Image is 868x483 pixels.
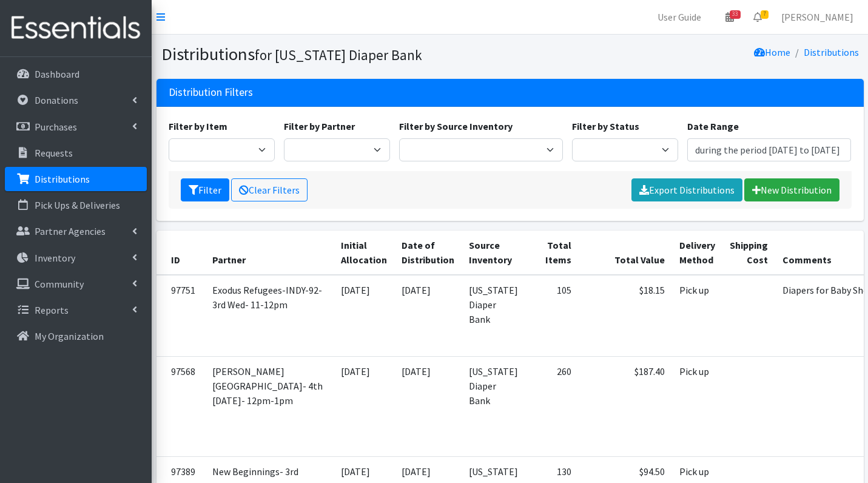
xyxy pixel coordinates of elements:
td: Pick up [672,356,722,456]
h3: Distribution Filters [169,86,253,99]
p: Dashboard [35,68,79,80]
td: [DATE] [394,275,462,357]
th: Shipping Cost [722,231,775,275]
a: Clear Filters [231,178,308,201]
th: Initial Allocation [334,231,394,275]
p: Partner Agencies [35,225,106,237]
button: Filter [181,178,229,201]
a: Home [754,46,790,58]
p: My Organization [35,330,104,342]
a: Dashboard [5,62,147,86]
th: ID [156,231,205,275]
td: [US_STATE] Diaper Bank [462,275,525,357]
p: Donations [35,94,78,106]
a: Distributions [804,46,859,58]
a: Requests [5,141,147,165]
th: Delivery Method [672,231,722,275]
small: for [US_STATE] Diaper Bank [255,46,422,64]
th: Total Value [579,231,672,275]
a: Pick Ups & Deliveries [5,193,147,217]
a: Distributions [5,167,147,191]
p: Purchases [35,121,77,133]
td: Pick up [672,275,722,357]
p: Distributions [35,173,90,185]
a: [PERSON_NAME] [772,5,863,29]
th: Date of Distribution [394,231,462,275]
img: HumanEssentials [5,8,147,49]
a: User Guide [648,5,711,29]
td: $187.40 [579,356,672,456]
p: Reports [35,304,69,316]
td: [DATE] [334,275,394,357]
td: 97568 [156,356,205,456]
a: Inventory [5,246,147,270]
td: [DATE] [334,356,394,456]
p: Community [35,278,84,290]
a: Donations [5,88,147,112]
td: [US_STATE] Diaper Bank [462,356,525,456]
h1: Distributions [161,44,506,65]
td: [PERSON_NAME][GEOGRAPHIC_DATA]- 4th [DATE]- 12pm-1pm [205,356,334,456]
label: Filter by Status [572,119,639,133]
a: Community [5,272,147,296]
label: Filter by Source Inventory [399,119,513,133]
th: Total Items [525,231,579,275]
td: Exodus Refugees-INDY-92-3rd Wed- 11-12pm [205,275,334,357]
span: 7 [761,10,769,19]
p: Pick Ups & Deliveries [35,199,120,211]
a: Reports [5,298,147,322]
a: New Distribution [744,178,839,201]
a: 7 [744,5,772,29]
td: 260 [525,356,579,456]
label: Filter by Item [169,119,227,133]
td: 97751 [156,275,205,357]
td: $18.15 [579,275,672,357]
p: Requests [35,147,73,159]
a: 33 [716,5,744,29]
input: January 1, 2011 - December 31, 2011 [687,138,851,161]
td: 105 [525,275,579,357]
label: Filter by Partner [284,119,355,133]
th: Source Inventory [462,231,525,275]
p: Inventory [35,252,75,264]
a: Export Distributions [631,178,742,201]
label: Date Range [687,119,739,133]
a: Purchases [5,115,147,139]
td: [DATE] [394,356,462,456]
th: Partner [205,231,334,275]
span: 33 [730,10,741,19]
a: My Organization [5,324,147,348]
a: Partner Agencies [5,219,147,243]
